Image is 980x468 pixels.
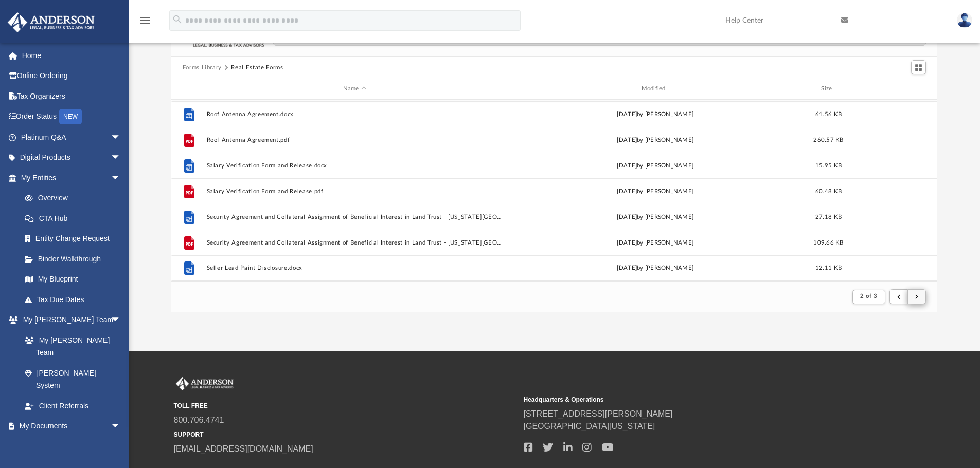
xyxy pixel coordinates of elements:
button: Switch to Grid View [911,60,926,74]
div: [DATE] by [PERSON_NAME] [507,161,804,170]
button: Salary Verification Form and Release.docx [206,162,503,169]
div: [DATE] by [PERSON_NAME] [507,186,804,196]
a: Digital Productsarrow_drop_down [7,147,136,168]
i: menu [139,14,151,27]
span: arrow_drop_down [111,147,131,169]
span: 2 of 3 [860,293,877,299]
div: [DATE] by [PERSON_NAME] [507,238,804,247]
span: 109.66 KB [813,239,843,245]
div: Name [206,84,502,93]
button: Seller Lead Paint Disclosure.docx [206,265,503,271]
a: My Entitiesarrow_drop_down [7,167,136,188]
div: [DATE] by [PERSON_NAME] [507,135,804,144]
a: Entity Change Request [14,229,136,249]
img: Anderson Advisors Platinum Portal [174,377,236,390]
div: [DATE] by [PERSON_NAME] [507,212,804,221]
div: NEW [59,109,82,124]
a: Binder Walkthrough [14,249,136,269]
a: My [PERSON_NAME] Team [14,330,126,363]
button: Salary Verification Form and Release.pdf [206,188,503,195]
button: Forms Library [183,63,222,72]
small: SUPPORT [174,430,516,439]
div: id [176,84,202,93]
a: [PERSON_NAME] System [14,363,131,396]
img: Anderson Advisors Platinum Portal [5,12,98,32]
small: Headquarters & Operations [524,395,866,404]
span: 60.48 KB [815,188,842,194]
span: 12.11 KB [815,265,842,271]
a: My [PERSON_NAME] Teamarrow_drop_down [7,310,131,330]
a: Platinum Q&Aarrow_drop_down [7,127,136,147]
button: Roof Antenna Agreement.docx [206,111,503,118]
i: search [172,14,183,25]
button: Security Agreement and Collateral Assignment of Beneficial Interest in Land Trust - [US_STATE][GE... [206,239,503,246]
a: Overview [14,188,136,209]
a: [STREET_ADDRESS][PERSON_NAME] [524,409,673,418]
button: Security Agreement and Collateral Assignment of Beneficial Interest in Land Trust - [US_STATE][GE... [206,214,503,220]
a: Tax Due Dates [14,289,136,310]
img: User Pic [957,13,972,28]
button: Roof Antenna Agreement.pdf [206,137,503,143]
span: 15.95 KB [815,162,842,168]
a: Home [7,45,136,66]
a: Online Ordering [7,66,136,86]
span: arrow_drop_down [111,127,131,148]
button: 2 of 3 [852,290,885,304]
a: My Documentsarrow_drop_down [7,416,131,437]
span: arrow_drop_down [111,310,131,331]
div: Modified [507,84,803,93]
div: [DATE] by [PERSON_NAME] [507,109,804,119]
a: menu [139,20,151,27]
span: arrow_drop_down [111,167,131,189]
a: [EMAIL_ADDRESS][DOMAIN_NAME] [174,444,313,453]
a: 800.706.4741 [174,416,224,424]
a: [GEOGRAPHIC_DATA][US_STATE] [524,422,655,430]
span: arrow_drop_down [111,416,131,437]
a: Client Referrals [14,396,131,416]
small: TOLL FREE [174,401,516,410]
span: 260.57 KB [813,137,843,142]
div: id [853,84,925,93]
a: Tax Organizers [7,86,136,106]
span: 61.56 KB [815,111,842,117]
span: 27.18 KB [815,214,842,219]
a: My Blueprint [14,269,131,290]
a: CTA Hub [14,208,136,229]
button: Real Estate Forms [231,63,283,72]
div: grid [171,100,938,281]
div: [DATE] by [PERSON_NAME] [507,264,804,273]
a: Order StatusNEW [7,106,136,127]
div: Size [808,84,849,93]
